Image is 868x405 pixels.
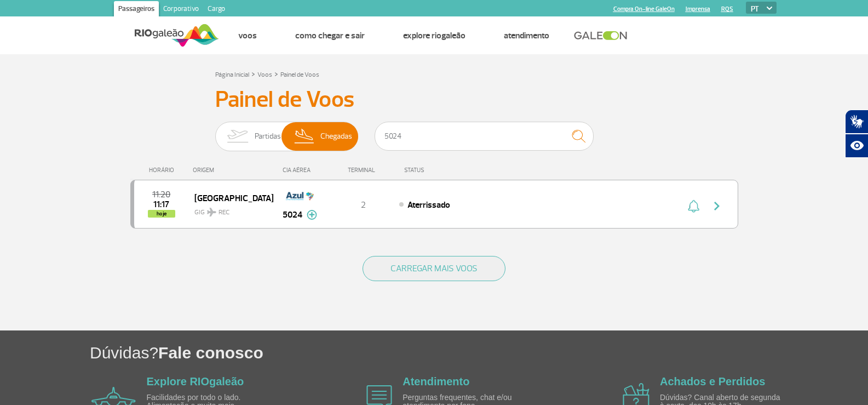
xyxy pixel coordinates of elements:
span: REC [219,208,229,218]
div: CIA AÉREA [273,167,327,174]
a: > [274,67,278,80]
button: CARREGAR MAIS VOOS [363,256,505,281]
a: Achados e Perdidos [660,375,765,387]
span: hoje [148,210,175,218]
div: Plugin de acessibilidade da Hand Talk. [845,110,868,158]
div: HORÁRIO [134,167,193,174]
span: [GEOGRAPHIC_DATA] [194,191,265,205]
span: Aterrissado [407,199,450,210]
img: mais-info-painel-voo.svg [307,210,317,220]
a: Compra On-line GaleOn [613,5,675,13]
a: Como chegar e sair [295,30,365,41]
div: ORIGEM [193,167,273,174]
a: Imprensa [686,5,710,13]
a: Corporativo [159,1,203,19]
a: Explore RIOgaleão [147,375,244,387]
a: Atendimento [504,30,549,41]
a: Explore RIOgaleão [403,30,465,41]
span: GIG [194,202,265,218]
button: Abrir tradutor de língua de sinais. [845,110,868,134]
a: Voos [257,71,272,79]
div: TERMINAL [327,167,399,174]
a: Voos [238,30,257,41]
a: Passageiros [114,1,159,19]
span: 2025-09-27 11:17:17 [153,201,169,208]
img: slider-embarque [220,122,255,151]
a: > [251,67,255,80]
a: RQS [721,5,733,13]
button: Abrir recursos assistivos. [845,134,868,158]
input: Voo, cidade ou cia aérea [375,122,594,151]
img: slider-desembarque [289,122,321,151]
a: Painel de Voos [280,71,319,79]
img: seta-direita-painel-voo.svg [710,199,723,213]
h1: Dúvidas? [90,341,868,364]
span: 5024 [283,208,302,221]
h3: Painel de Voos [215,86,653,113]
a: Cargo [203,1,229,19]
img: destiny_airplane.svg [207,208,216,216]
a: Atendimento [403,375,469,387]
span: Chegadas [320,122,352,151]
a: Página Inicial [215,71,249,79]
span: 2025-09-27 11:20:00 [152,191,170,198]
img: sino-painel-voo.svg [688,199,699,213]
span: Partidas [255,122,281,151]
div: STATUS [399,167,488,174]
span: 2 [361,199,366,210]
span: Fale conosco [158,344,263,362]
